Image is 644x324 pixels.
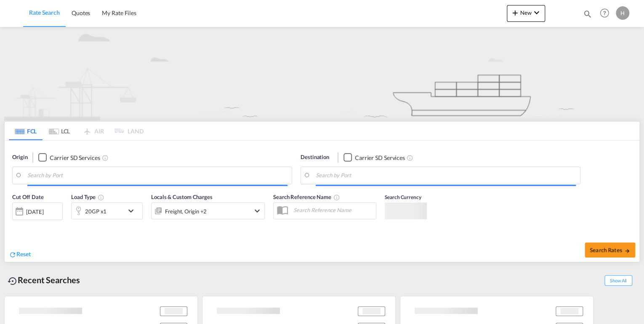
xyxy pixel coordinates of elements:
[72,9,90,16] span: Quotes
[12,219,19,231] md-datepicker: Select
[4,271,83,289] div: Recent Searches
[8,276,18,286] md-icon: icon-backup-restore
[583,9,592,22] div: icon-magnify
[590,247,630,253] span: Search Rates
[43,122,76,140] md-tab-item: LCL
[355,154,405,162] div: Carrier SD Services
[165,205,207,217] div: Freight Origin Destination Dock Stuffing
[289,204,376,216] input: Search Reference Name
[71,194,104,200] span: Load Type
[604,275,632,286] span: Show All
[583,9,592,19] md-icon: icon-magnify
[9,250,31,259] div: icon-refreshReset
[5,141,639,262] div: Origin Checkbox No InkUnchecked: Search for CY (Container Yard) services for all selected carrier...
[16,250,31,258] span: Reset
[510,8,520,18] md-icon: icon-plus 400-fg
[12,153,27,162] span: Origin
[71,202,143,219] div: 20GP x1icon-chevron-down
[616,6,629,20] div: H
[98,194,104,201] md-icon: Select multiple loads to view rates
[385,194,421,200] span: Search Currency
[510,9,542,16] span: New
[316,169,576,182] input: Search by Port
[38,153,100,162] md-checkbox: Checkbox No Ink
[301,153,329,162] span: Destination
[273,194,340,200] span: Search Reference Name
[26,208,43,215] div: [DATE]
[12,194,44,200] span: Cut Off Date
[85,205,106,217] div: 20GP x1
[585,242,635,258] button: Search Ratesicon-arrow-right
[102,9,136,16] span: My Rate Files
[27,169,287,182] input: Search by Port
[624,248,630,254] md-icon: icon-arrow-right
[102,154,109,161] md-icon: Unchecked: Search for CY (Container Yard) services for all selected carriers.Checked : Search for...
[597,6,612,20] span: Help
[29,9,60,16] span: Rate Search
[4,27,640,120] img: new-FCL.png
[126,206,140,216] md-icon: icon-chevron-down
[9,122,43,140] md-tab-item: FCL
[407,154,413,161] md-icon: Unchecked: Search for CY (Container Yard) services for all selected carriers.Checked : Search for...
[507,5,545,22] button: icon-plus 400-fgNewicon-chevron-down
[252,206,262,216] md-icon: icon-chevron-down
[50,154,100,162] div: Carrier SD Services
[532,8,542,18] md-icon: icon-chevron-down
[597,6,616,21] div: Help
[151,194,213,200] span: Locals & Custom Charges
[151,202,265,219] div: Freight Origin Destination Dock Stuffingicon-chevron-down
[9,251,16,258] md-icon: icon-refresh
[343,153,405,162] md-checkbox: Checkbox No Ink
[12,202,63,220] div: [DATE]
[333,194,340,201] md-icon: Your search will be saved by the below given name
[9,122,144,140] md-pagination-wrapper: Use the left and right arrow keys to navigate between tabs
